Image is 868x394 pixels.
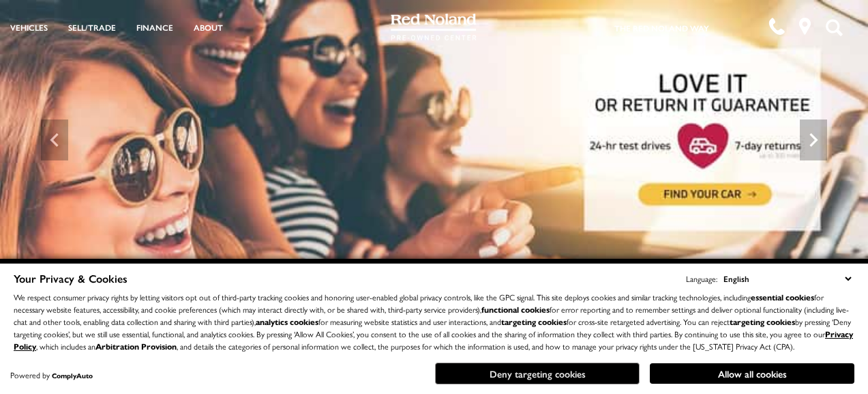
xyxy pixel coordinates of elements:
[720,271,854,286] select: Language Select
[14,270,128,286] span: Your Privacy & Cookies
[52,371,93,380] a: ComplyAuto
[10,371,93,380] div: Powered by
[14,328,853,352] a: Privacy Policy
[41,119,68,160] div: Previous
[481,303,550,315] strong: functional cookies
[435,363,640,384] button: Deny targeting cookies
[501,315,567,328] strong: targeting cookies
[256,315,318,328] strong: analytics cookies
[14,291,854,352] p: We respect consumer privacy rights by letting visitors opt out of third-party tracking cookies an...
[614,22,709,34] a: The Red Noland Way
[391,14,477,41] img: Red Noland Pre-Owned
[686,275,717,283] div: Language:
[730,315,795,328] strong: targeting cookies
[820,1,848,54] button: Open the search field
[95,340,177,352] strong: Arbitration Provision
[751,291,814,303] strong: essential cookies
[650,363,854,384] button: Allow all cookies
[800,119,827,160] div: Next
[391,18,477,32] a: Red Noland Pre-Owned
